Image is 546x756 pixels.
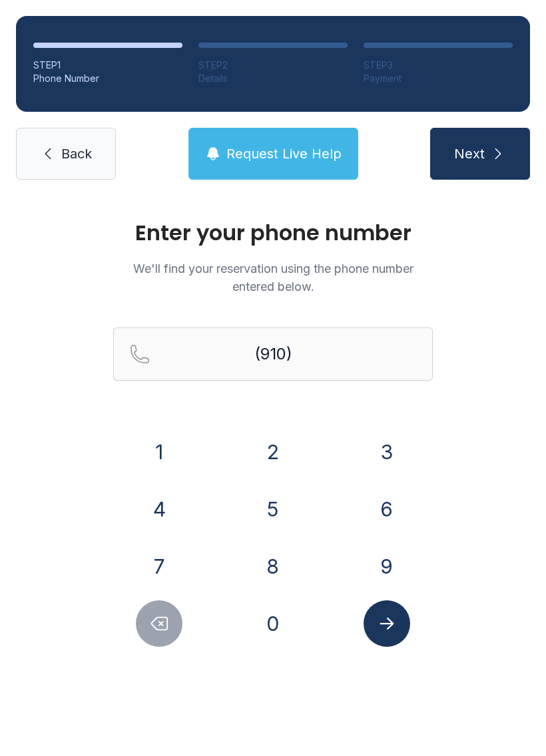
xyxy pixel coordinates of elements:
span: Next [454,144,485,163]
div: STEP 2 [198,59,348,72]
span: Request Live Help [226,144,342,163]
div: STEP 1 [33,59,182,72]
button: 9 [364,543,410,590]
button: 6 [364,486,410,532]
div: Payment [364,72,513,85]
button: 3 [364,429,410,475]
button: 1 [136,429,182,475]
button: Delete number [136,600,182,647]
button: 0 [250,600,296,647]
span: Back [61,144,92,163]
button: 5 [250,486,296,532]
p: We'll find your reservation using the phone number entered below. [113,260,433,295]
button: 8 [250,543,296,590]
div: Details [198,72,348,85]
button: 2 [250,429,296,475]
input: Reservation phone number [113,327,433,381]
button: Submit lookup form [364,600,410,647]
h1: Enter your phone number [113,222,433,244]
div: Phone Number [33,72,182,85]
button: 4 [136,486,182,532]
div: STEP 3 [364,59,513,72]
button: 7 [136,543,182,590]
